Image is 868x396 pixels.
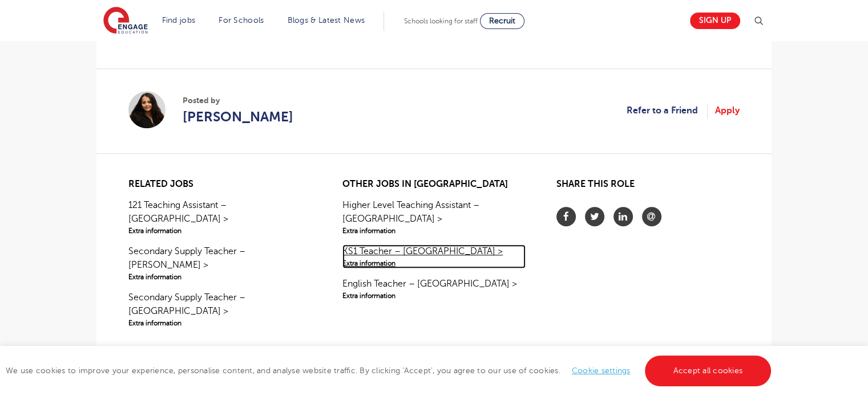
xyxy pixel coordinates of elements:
a: Secondary Supply Teacher – [GEOGRAPHIC_DATA] >Extra information [128,291,312,328]
span: Extra information [128,226,312,236]
a: Cookie settings [572,366,631,375]
img: Engage Education [103,7,148,35]
a: [PERSON_NAME] [183,107,293,127]
a: For Schools [219,16,264,25]
a: Refer to a Friend [627,103,708,118]
a: Higher Level Teaching Assistant – [GEOGRAPHIC_DATA] >Extra information [342,198,526,236]
span: Extra information [342,226,526,236]
a: Apply [715,103,740,118]
span: Extra information [342,291,526,301]
a: Accept all cookies [645,356,772,386]
span: Posted by [183,95,293,107]
span: Extra information [128,272,312,282]
a: Blogs & Latest News [288,16,365,25]
p: ​​​​​​​ [128,42,740,57]
a: Recruit [480,13,524,29]
a: 121 Teaching Assistant – [GEOGRAPHIC_DATA] >Extra information [128,198,312,236]
span: Schools looking for staff [404,17,478,25]
a: KS1 Teacher – [GEOGRAPHIC_DATA] >Extra information [342,244,526,268]
h2: Other jobs in [GEOGRAPHIC_DATA] [342,179,526,190]
h2: Related jobs [128,179,312,190]
span: We use cookies to improve your experience, personalise content, and analyse website traffic. By c... [6,366,774,375]
a: Secondary Supply Teacher – [PERSON_NAME] >Extra information [128,244,312,282]
span: Recruit [489,17,515,25]
a: Find jobs [162,16,196,25]
span: Extra information [342,258,526,268]
a: English Teacher – [GEOGRAPHIC_DATA] >Extra information [342,277,526,301]
a: Sign up [690,13,740,29]
span: Extra information [128,318,312,328]
h2: Share this role [556,179,740,195]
